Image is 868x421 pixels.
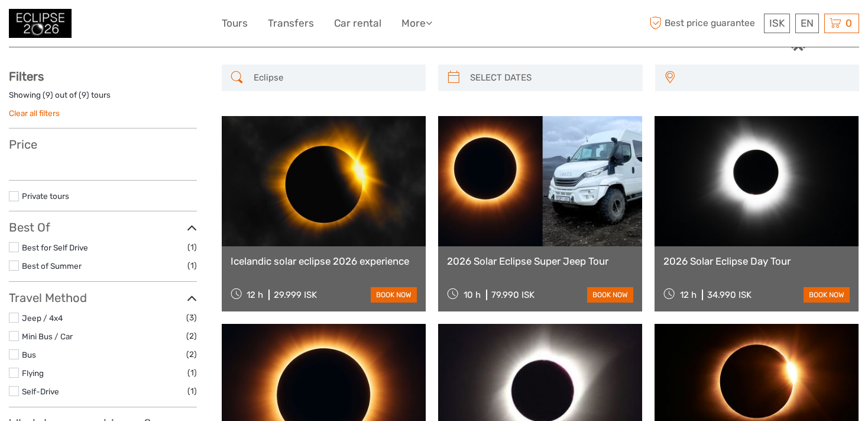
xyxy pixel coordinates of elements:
[647,14,762,33] span: Best price guarantee
[680,290,697,300] span: 12 h
[22,261,82,271] a: Best of Summer
[22,243,88,252] a: Best for Self Drive
[663,255,850,267] a: 2026 Solar Eclipse Day Tour
[371,287,417,303] a: book now
[9,291,197,305] h3: Travel Method
[491,290,535,300] div: 79.990 ISK
[22,368,44,378] a: Flying
[465,68,637,88] input: SELECT DATES
[46,89,50,101] label: 9
[249,68,420,88] input: SEARCH
[186,348,197,361] span: (2)
[9,9,72,38] img: 3312-44506bfc-dc02-416d-ac4c-c65cb0cf8db4_logo_small.jpg
[804,287,850,303] a: book now
[9,69,44,83] strong: Filters
[795,14,819,33] div: EN
[9,108,60,118] a: Clear all filters
[707,290,752,300] div: 34.990 ISK
[22,313,63,323] a: Jeep / 4x4
[222,15,248,32] a: Tours
[186,311,197,324] span: (3)
[334,15,381,32] a: Car rental
[186,329,197,343] span: (2)
[447,255,633,267] a: 2026 Solar Eclipse Super Jeep Tour
[22,350,36,359] a: Bus
[187,366,197,380] span: (1)
[187,259,197,272] span: (1)
[9,89,197,108] div: Showing ( ) out of ( ) tours
[247,290,263,300] span: 12 h
[82,89,86,101] label: 9
[268,15,314,32] a: Transfers
[22,332,73,341] a: Mini Bus / Car
[844,17,854,29] span: 0
[187,240,197,254] span: (1)
[587,287,633,303] a: book now
[9,220,197,234] h3: Best Of
[231,255,417,267] a: Icelandic solar eclipse 2026 experience
[464,290,481,300] span: 10 h
[9,137,197,152] h3: Price
[401,15,432,32] a: More
[187,384,197,398] span: (1)
[22,191,69,201] a: Private tours
[22,387,59,396] a: Self-Drive
[769,17,785,29] span: ISK
[274,290,317,300] div: 29.999 ISK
